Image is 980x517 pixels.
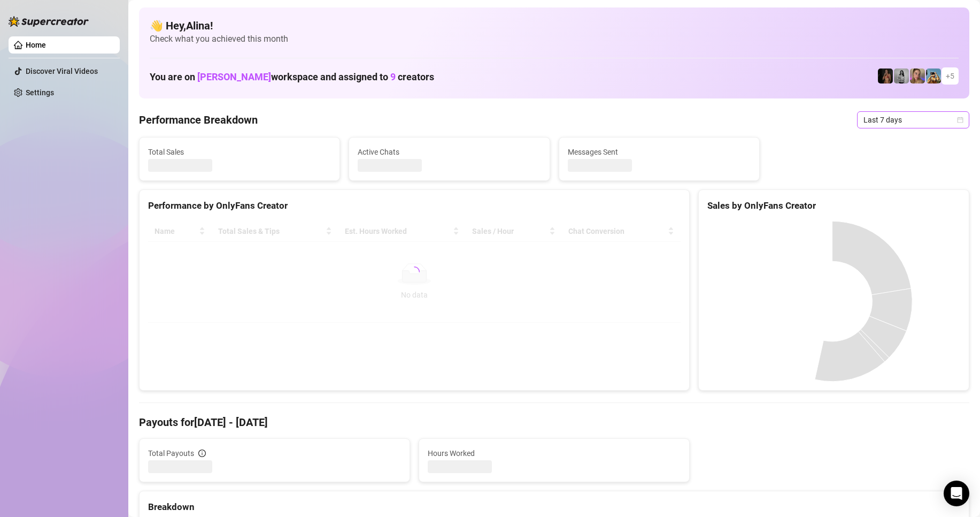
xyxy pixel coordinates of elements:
span: [PERSON_NAME] [197,71,271,82]
span: Check what you achieved this month [150,33,959,45]
div: Performance by OnlyFans Creator [148,199,681,213]
img: Cherry [910,69,925,83]
div: Open Intercom Messenger [944,481,969,506]
span: info-circle [198,450,206,457]
span: Total Payouts [148,447,194,459]
span: Hours Worked [428,447,681,459]
span: loading [408,265,421,278]
div: Breakdown [148,500,960,514]
h4: Performance Breakdown [139,112,258,127]
span: calendar [957,117,963,123]
div: Sales by OnlyFans Creator [707,199,960,213]
img: the_bohema [878,69,893,83]
span: Last 7 days [863,112,963,128]
a: Settings [26,88,54,97]
span: + 5 [946,70,954,82]
img: logo-BBDzfeDw.svg [9,16,89,27]
h4: Payouts for [DATE] - [DATE] [139,415,969,430]
img: Babydanix [926,69,941,83]
span: Active Chats [358,146,541,158]
img: A [894,69,909,83]
a: Discover Viral Videos [26,67,98,75]
h4: 👋 Hey, Alina ! [150,18,959,33]
a: Home [26,41,46,49]
span: 9 [390,71,396,82]
span: Total Sales [148,146,331,158]
h1: You are on workspace and assigned to creators [150,71,434,83]
span: Messages Sent [568,146,751,158]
